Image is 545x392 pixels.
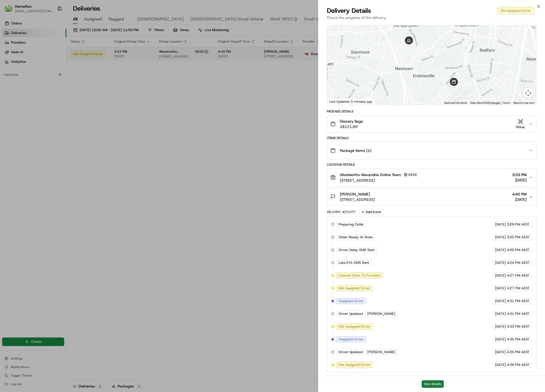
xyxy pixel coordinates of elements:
[507,222,530,227] span: 3:09 PM AEST
[327,162,537,167] div: Location Details
[339,324,370,329] span: Not Assigned Driver
[340,148,371,153] span: Package Items ( 1 )
[339,260,369,265] span: Late ETA SMS Sent
[327,6,371,15] span: Delivery Details
[512,177,527,183] span: [DATE]
[495,222,506,227] span: [DATE]
[512,197,527,202] span: [DATE]
[507,337,530,342] span: 4:35 PM AEST
[339,350,363,355] span: Driver Updated
[495,350,506,355] span: [DATE]
[327,169,536,186] button: Woolworths Alexandria Online Team8946[STREET_ADDRESS]3:33 PM[DATE]
[470,101,499,104] span: Map data ©2025 Google
[340,191,370,197] span: [PERSON_NAME]
[495,324,506,329] span: [DATE]
[327,136,537,140] div: Items Details
[495,362,506,367] span: [DATE]
[514,119,527,129] button: Pickup
[495,260,506,265] span: [DATE]
[340,172,401,177] span: Woolworths Alexandria Online Team
[340,119,363,124] span: Grocery Bags
[523,88,534,98] button: Map camera controls
[408,173,417,177] span: 8946
[340,178,419,183] span: [STREET_ADDRESS]
[327,15,537,20] p: Check the progress of the delivery.
[512,172,527,177] span: 3:33 PM
[495,273,506,278] span: [DATE]
[339,286,370,291] span: Not Assigned Driver
[495,337,506,342] span: [DATE]
[512,191,527,197] span: 4:40 PM
[507,350,530,355] span: 4:35 PM AEST
[507,299,530,303] span: 4:31 PM AEST
[328,98,346,105] img: Google
[444,101,467,105] button: Keyboard shortcuts
[495,286,506,291] span: [DATE]
[514,125,527,129] div: Pickup
[339,235,373,240] span: Order Ready At Store
[495,311,506,316] span: [DATE]
[327,109,537,114] div: Package Details
[340,197,375,202] span: [STREET_ADDRESS]
[507,324,530,329] span: 4:33 PM AEST
[507,248,530,252] span: 4:00 PM AEST
[507,286,530,291] span: 4:27 PM AEST
[327,115,536,132] button: Grocery BagsA$121.89Pickup
[367,311,395,316] span: [PERSON_NAME]
[328,98,346,105] a: Open this area in Google Maps (opens a new window)
[327,210,356,214] div: Delivery Activity
[327,142,536,159] button: Package Items (1)
[339,222,364,227] span: Preparing Order
[339,337,364,342] span: Assigned Driver
[327,98,375,105] div: Last Updated: 5 minutes ago
[507,362,530,367] span: 4:36 PM AEST
[495,235,506,240] span: [DATE]
[495,248,506,252] span: [DATE]
[339,273,381,278] span: Created (Sent To Provider)
[422,380,444,388] button: See details
[327,188,536,205] button: [PERSON_NAME][STREET_ADDRESS]4:40 PM[DATE]
[507,235,530,240] span: 3:20 PM AEST
[340,124,363,129] span: A$121.89
[339,299,364,303] span: Assigned Driver
[339,248,375,252] span: Driver Delay SMS Sent
[507,273,530,278] span: 4:27 PM AEST
[503,101,510,104] a: Terms
[359,209,383,215] button: Add Event
[339,311,363,316] span: Driver Updated
[339,362,370,367] span: Not Assigned Driver
[513,101,535,104] a: Report a map error
[507,311,530,316] span: 4:31 PM AEST
[495,299,506,303] span: [DATE]
[507,260,530,265] span: 4:24 PM AEST
[367,350,395,355] span: [PERSON_NAME]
